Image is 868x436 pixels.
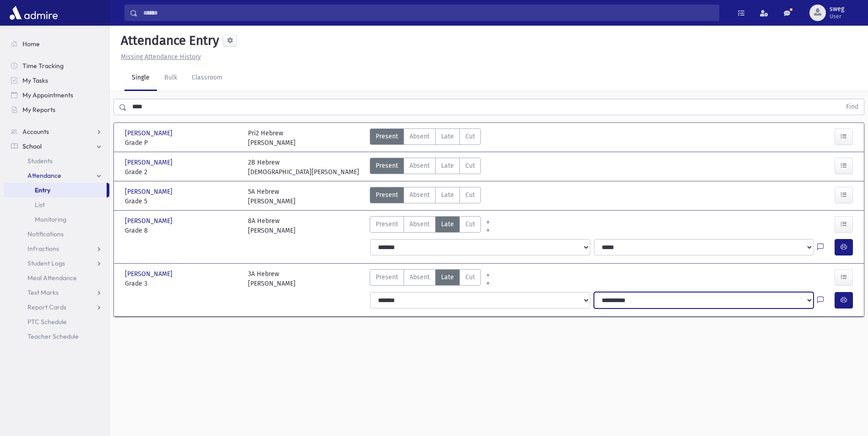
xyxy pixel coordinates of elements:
[4,241,109,256] a: Infractions
[4,73,109,88] a: My Tasks
[248,187,296,206] div: 5A Hebrew [PERSON_NAME]
[370,128,481,148] div: AttTypes
[22,91,73,99] span: My Appointments
[4,168,109,183] a: Attendance
[22,128,49,136] span: Accounts
[248,216,296,235] div: 8A Hebrew [PERSON_NAME]
[4,329,109,344] a: Teacher Schedule
[410,190,430,200] span: Absent
[376,190,398,200] span: Present
[184,65,230,91] a: Classroom
[157,65,184,91] a: Bulk
[4,37,109,51] a: Home
[125,279,239,288] span: Grade 3
[27,230,64,238] span: Notifications
[22,62,64,70] span: Time Tracking
[4,271,109,285] a: Meal Attendance
[4,314,109,329] a: PTC Schedule
[248,128,296,148] div: Pri2 Hebrew [PERSON_NAME]
[117,53,201,61] a: Missing Attendance History
[370,269,481,288] div: AttTypes
[35,215,66,223] span: Monitoring
[22,76,48,85] span: My Tasks
[4,256,109,271] a: Student Logs
[465,161,475,170] span: Cut
[376,272,398,282] span: Present
[4,183,107,197] a: Entry
[4,154,109,168] a: Students
[27,332,79,340] span: Teacher Schedule
[27,259,65,267] span: Student Logs
[4,102,109,117] a: My Reports
[35,201,45,209] span: List
[125,226,239,235] span: Grade 8
[410,272,430,282] span: Absent
[4,88,109,102] a: My Appointments
[465,132,475,141] span: Cut
[465,272,475,282] span: Cut
[27,303,66,311] span: Report Cards
[125,187,174,197] span: [PERSON_NAME]
[125,269,174,279] span: [PERSON_NAME]
[125,128,174,138] span: [PERSON_NAME]
[830,13,844,20] span: User
[22,106,55,114] span: My Reports
[125,197,239,206] span: Grade 5
[376,219,398,229] span: Present
[248,158,359,177] div: 2B Hebrew [DEMOGRAPHIC_DATA][PERSON_NAME]
[441,190,454,200] span: Late
[830,5,844,13] span: sweg
[27,245,59,253] span: Infractions
[125,158,174,167] span: [PERSON_NAME]
[7,4,60,22] img: AdmirePro
[117,33,219,48] h5: Attendance Entry
[465,190,475,200] span: Cut
[410,219,430,229] span: Absent
[4,139,109,154] a: School
[4,124,109,139] a: Accounts
[125,138,239,148] span: Grade P
[465,219,475,229] span: Cut
[376,132,398,141] span: Present
[441,272,454,282] span: Late
[441,161,454,170] span: Late
[27,288,59,297] span: Test Marks
[4,212,109,227] a: Monitoring
[410,132,430,141] span: Absent
[4,300,109,314] a: Report Cards
[27,157,53,165] span: Students
[248,269,296,288] div: 3A Hebrew [PERSON_NAME]
[138,5,719,21] input: Search
[441,219,454,229] span: Late
[370,216,481,235] div: AttTypes
[4,58,109,73] a: Time Tracking
[22,142,42,150] span: School
[35,186,50,194] span: Entry
[27,171,61,180] span: Attendance
[27,274,77,282] span: Meal Attendance
[370,187,481,206] div: AttTypes
[125,167,239,177] span: Grade 2
[27,318,67,326] span: PTC Schedule
[4,227,109,241] a: Notifications
[4,197,109,212] a: List
[22,40,40,48] span: Home
[841,99,864,115] button: Find
[410,161,430,170] span: Absent
[441,132,454,141] span: Late
[4,285,109,300] a: Test Marks
[121,53,201,61] u: Missing Attendance History
[125,216,174,226] span: [PERSON_NAME]
[370,158,481,177] div: AttTypes
[376,161,398,170] span: Present
[124,65,157,91] a: Single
